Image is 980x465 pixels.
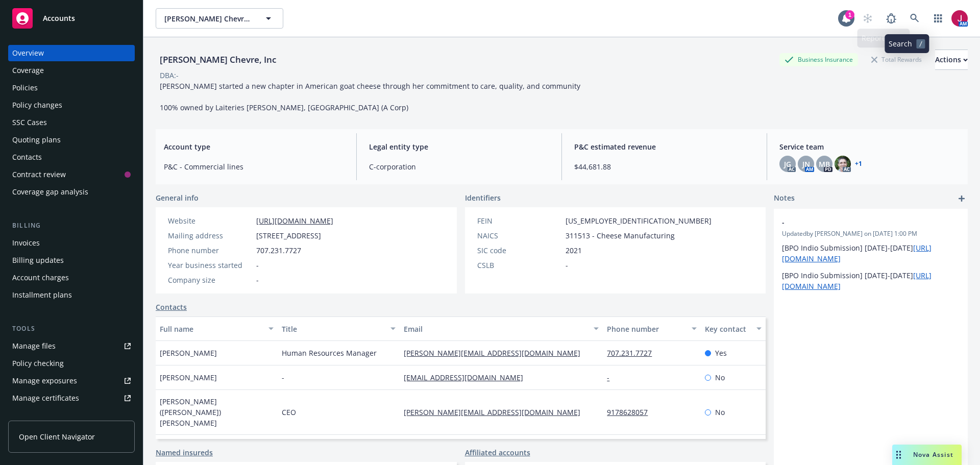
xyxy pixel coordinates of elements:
[782,217,933,228] span: -
[156,316,278,341] button: Full name
[256,260,259,271] span: -
[404,373,531,382] a: [EMAIL_ADDRESS][DOMAIN_NAME]
[779,141,960,152] span: Service team
[715,407,725,418] span: No
[866,53,927,66] div: Total Rewards
[881,8,901,29] a: Report a Bug
[928,8,948,29] a: Switch app
[465,192,501,203] span: Identifiers
[603,316,700,341] button: Phone number
[8,132,135,148] a: Quoting plans
[278,316,400,341] button: Title
[8,252,135,268] a: Billing updates
[404,407,589,417] a: [PERSON_NAME][EMAIL_ADDRESS][DOMAIN_NAME]
[8,373,135,389] a: Manage exposures
[782,270,960,291] p: [BPO Indio Submission] [DATE]-[DATE]
[8,270,135,286] a: Account charges
[156,302,187,312] a: Contacts
[19,431,95,442] span: Open Client Navigator
[12,390,79,406] div: Manage certificates
[12,270,69,286] div: Account charges
[566,215,712,226] span: [US_EMPLOYER_IDENTIFICATION_NUMBER]
[892,445,905,465] div: Drag to move
[12,97,62,113] div: Policy changes
[802,159,810,169] span: JN
[282,407,296,418] span: CEO
[465,447,530,458] a: Affiliated accounts
[8,355,135,372] a: Policy checking
[855,161,862,167] a: +1
[43,14,75,22] span: Accounts
[168,275,252,285] div: Company size
[12,373,77,389] div: Manage exposures
[282,348,377,358] span: Human Resources Manager
[282,324,384,334] div: Title
[168,245,252,256] div: Phone number
[607,324,685,334] div: Phone number
[574,161,754,172] span: $44,681.88
[8,4,135,33] a: Accounts
[715,372,725,383] span: No
[12,407,64,424] div: Manage claims
[164,141,344,152] span: Account type
[8,324,135,334] div: Tools
[477,245,561,256] div: SIC code
[8,80,135,96] a: Policies
[12,80,38,96] div: Policies
[160,324,262,334] div: Full name
[12,235,40,251] div: Invoices
[282,372,284,383] span: -
[12,355,64,372] div: Policy checking
[913,450,953,459] span: Nova Assist
[774,209,968,300] div: -Updatedby [PERSON_NAME] on [DATE] 1:00 PM[BPO Indio Submission] [DATE]-[DATE][URL][DOMAIN_NAME][...
[12,45,44,61] div: Overview
[574,141,754,152] span: P&C estimated revenue
[8,166,135,183] a: Contract review
[256,275,259,285] span: -
[369,141,549,152] span: Legal entity type
[8,184,135,200] a: Coverage gap analysis
[8,62,135,79] a: Coverage
[607,373,618,382] a: -
[404,324,587,334] div: Email
[566,245,582,256] span: 2021
[782,229,960,238] span: Updated by [PERSON_NAME] on [DATE] 1:00 PM
[782,242,960,264] p: [BPO Indio Submission] [DATE]-[DATE]
[12,184,88,200] div: Coverage gap analysis
[168,215,252,226] div: Website
[156,447,213,458] a: Named insureds
[566,260,568,271] span: -
[12,252,64,268] div: Billing updates
[160,81,580,112] span: [PERSON_NAME] started a new chapter in American goat cheese through her commitment to care, quali...
[8,114,135,131] a: SSC Cases
[784,159,791,169] span: JG
[955,192,968,205] a: add
[160,70,179,81] div: DBA: -
[779,53,858,66] div: Business Insurance
[8,45,135,61] a: Overview
[12,62,44,79] div: Coverage
[477,260,561,271] div: CSLB
[400,316,603,341] button: Email
[8,235,135,251] a: Invoices
[164,161,344,172] span: P&C - Commercial lines
[715,348,727,358] span: Yes
[477,215,561,226] div: FEIN
[12,114,47,131] div: SSC Cases
[607,407,656,417] a: 9178628057
[12,166,66,183] div: Contract review
[951,10,968,27] img: photo
[369,161,549,172] span: C-corporation
[607,348,660,358] a: 707.231.7727
[892,445,962,465] button: Nova Assist
[256,245,301,256] span: 707.231.7727
[168,260,252,271] div: Year business started
[12,287,72,303] div: Installment plans
[8,407,135,424] a: Manage claims
[164,13,253,24] span: [PERSON_NAME] Chevre, Inc
[819,159,830,169] span: MB
[566,230,675,241] span: 311513 - Cheese Manufacturing
[160,396,274,428] span: [PERSON_NAME] ([PERSON_NAME]) [PERSON_NAME]
[774,192,795,205] span: Notes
